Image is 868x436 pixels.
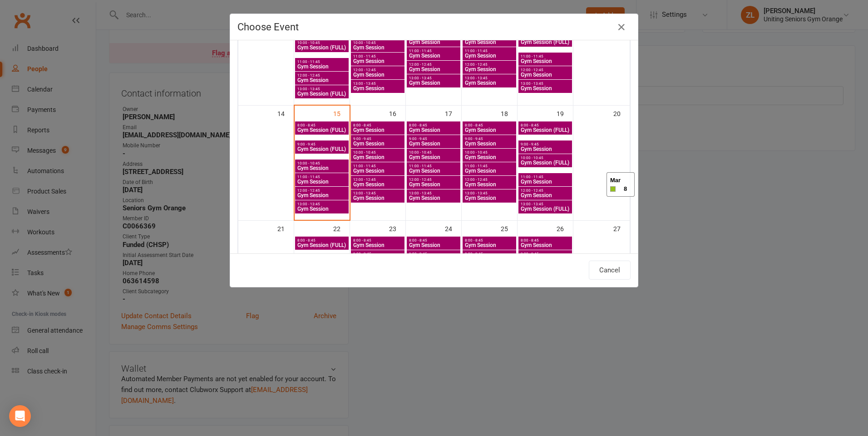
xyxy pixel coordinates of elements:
span: Gym Session [297,64,347,69]
span: 12:00 - 12:45 [353,178,403,182]
span: 9:00 - 9:45 [409,137,459,141]
span: 12:00 - 12:45 [464,178,514,182]
div: 22 [333,221,350,236]
div: 26 [557,221,573,236]
span: Gym Session [409,155,459,160]
span: Gym Session (FULL) [297,242,347,248]
div: 19 [557,106,573,121]
span: Gym Session [353,72,403,78]
span: Gym Session [464,39,514,45]
span: 9:00 - 9:45 [353,137,403,141]
span: 13:00 - 13:45 [353,191,403,195]
span: Gym Session (FULL) [297,146,347,152]
span: 13:00 - 13:45 [409,191,459,195]
span: 8:00 - 8:45 [464,238,514,242]
span: 8:00 - 8:45 [409,238,459,242]
span: Gym Session [409,127,459,133]
span: 13:00 - 13:45 [464,76,514,80]
span: 13:00 - 13:45 [409,76,459,80]
span: Gym Session [464,67,514,72]
span: Gym Session (FULL) [297,91,347,97]
span: Gym Session [520,86,570,91]
span: 12:00 - 12:45 [464,63,514,67]
span: 11:00 - 11:45 [409,164,459,168]
span: 13:00 - 13:45 [520,202,570,206]
span: 13:00 - 13:45 [353,82,403,86]
span: Gym Session [520,193,570,198]
span: Gym Session [409,67,459,72]
span: Gym Session [520,242,570,248]
span: Gym Session [520,146,570,152]
span: 11:00 - 11:45 [520,175,570,179]
span: Gym Session [520,72,570,78]
span: 12:00 - 12:45 [520,68,570,72]
span: Gym Session [297,193,347,198]
span: Gym Session [464,182,514,187]
span: Gym Session (FULL) [520,127,570,133]
span: Gym Session [353,155,403,160]
span: Gym Session [409,168,459,174]
div: Open Intercom Messenger [9,405,31,427]
span: Gym Session [353,182,403,187]
span: Gym Session [353,86,403,91]
span: 8:00 - 8:45 [353,123,403,127]
span: Gym Session [353,168,403,174]
span: Gym Session [409,182,459,187]
span: Gym Session (FULL) [520,160,570,165]
span: 12:00 - 12:45 [409,178,459,182]
span: Gym Session [297,165,347,171]
span: 9:00 - 9:45 [520,142,570,146]
span: Gym Session [464,127,514,133]
span: 8:00 - 8:45 [464,123,514,127]
span: 10:00 - 10:45 [409,150,459,155]
div: 14 [277,106,294,121]
span: 9:00 - 9:45 [464,137,514,141]
span: 11:00 - 11:45 [409,49,459,53]
span: Gym Session [409,39,459,45]
span: 8:00 - 8:45 [353,238,403,242]
span: 10:00 - 10:45 [353,150,403,155]
span: Gym Session [409,53,459,58]
h4: Choose Event [237,21,631,33]
span: 8:00 - 8:45 [520,123,570,127]
div: 27 [613,221,630,236]
div: 18 [501,106,517,121]
span: Gym Session [464,80,514,86]
span: Gym Session [464,168,514,174]
span: 11:00 - 11:45 [464,164,514,168]
span: 13:00 - 13:45 [520,82,570,86]
span: 10:00 - 10:45 [297,161,347,165]
span: Gym Session [409,242,459,248]
span: 11:00 - 11:45 [464,49,514,53]
span: 9:00 - 9:45 [297,142,347,146]
span: 13:00 - 13:45 [464,191,514,195]
span: 9:00 - 9:45 [353,252,403,256]
span: Gym Session [353,127,403,133]
span: Gym Session [464,155,514,160]
span: 11:00 - 11:45 [297,60,347,64]
span: Gym Session [409,141,459,146]
div: 21 [277,221,294,236]
span: 8:00 - 8:45 [520,238,570,242]
span: 9:00 - 9:45 [409,252,459,256]
span: 13:00 - 13:45 [297,202,347,206]
button: Close [614,20,629,34]
span: 9:00 - 9:45 [520,252,570,256]
div: 15 [333,106,350,121]
span: 11:00 - 11:45 [520,54,570,58]
span: Gym Session [353,141,403,146]
span: 10:00 - 10:45 [464,150,514,155]
span: 8:00 - 8:45 [297,238,347,242]
div: 17 [445,106,461,121]
div: 25 [501,221,517,236]
span: Gym Session (FULL) [520,206,570,212]
div: 23 [389,221,405,236]
span: 11:00 - 11:45 [353,164,403,168]
span: Gym Session (FULL) [297,127,347,133]
span: Gym Session [353,195,403,201]
span: 10:00 - 10:45 [353,41,403,45]
span: Gym Session [297,206,347,212]
span: 12:00 - 12:45 [409,63,459,67]
span: Gym Session (FULL) [520,39,570,45]
span: Gym Session [297,78,347,83]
